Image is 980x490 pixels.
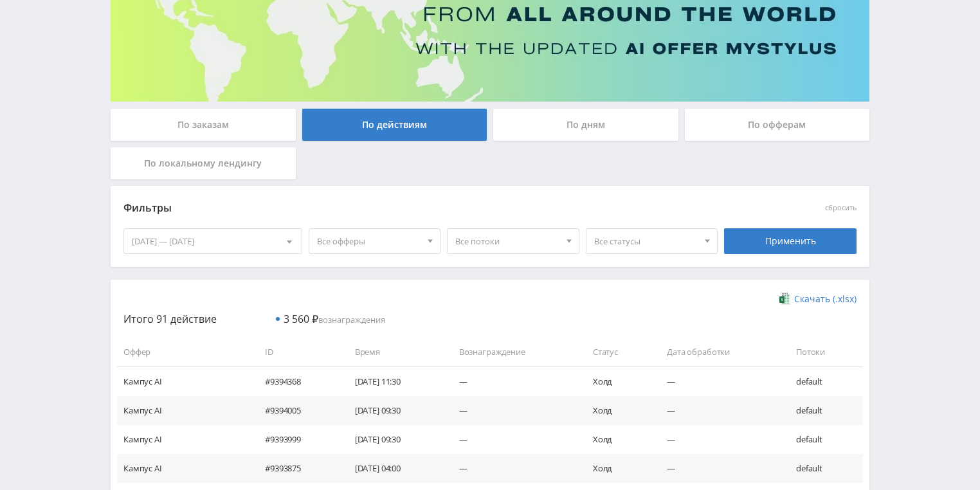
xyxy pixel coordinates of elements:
td: Оффер [117,338,252,367]
span: 3 560 ₽ [284,312,318,326]
td: [DATE] 09:30 [342,425,446,454]
td: — [446,396,580,425]
div: По заказам [111,109,296,141]
td: #9393999 [252,425,342,454]
img: xlsx [779,292,790,305]
span: Все потоки [455,229,559,253]
span: вознаграждения [284,314,385,325]
td: — [654,425,783,454]
span: Все офферы [317,229,421,253]
td: #9394005 [252,396,342,425]
td: Кампус AI [117,367,252,395]
td: [DATE] 11:30 [342,367,446,395]
td: — [654,454,783,483]
div: Применить [724,228,857,254]
td: Холд [580,454,654,483]
div: По действиям [302,109,487,141]
td: default [783,367,863,395]
td: Статус [580,338,654,367]
td: [DATE] 09:30 [342,396,446,425]
td: Холд [580,367,654,395]
td: — [446,367,580,395]
td: Кампус AI [117,425,252,454]
td: Потоки [783,338,863,367]
td: #9393875 [252,454,342,483]
td: Время [342,338,446,367]
td: Кампус AI [117,396,252,425]
span: Все статусы [594,229,698,253]
div: [DATE] — [DATE] [124,229,302,253]
td: Кампус AI [117,454,252,483]
div: Фильтры [123,199,672,218]
td: — [654,367,783,395]
div: По дням [493,109,678,141]
td: default [783,454,863,483]
td: Дата обработки [654,338,783,367]
td: — [446,425,580,454]
td: #9394368 [252,367,342,395]
td: Холд [580,396,654,425]
td: [DATE] 04:00 [342,454,446,483]
td: Холд [580,425,654,454]
span: Скачать (.xlsx) [794,294,857,304]
span: Итого 91 действие [123,312,217,326]
a: Скачать (.xlsx) [779,293,857,305]
div: По локальному лендингу [111,147,296,179]
td: ID [252,338,342,367]
button: сбросить [825,204,857,212]
td: default [783,425,863,454]
td: Вознаграждение [446,338,580,367]
td: — [654,396,783,425]
td: default [783,396,863,425]
div: По офферам [685,109,870,141]
td: — [446,454,580,483]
